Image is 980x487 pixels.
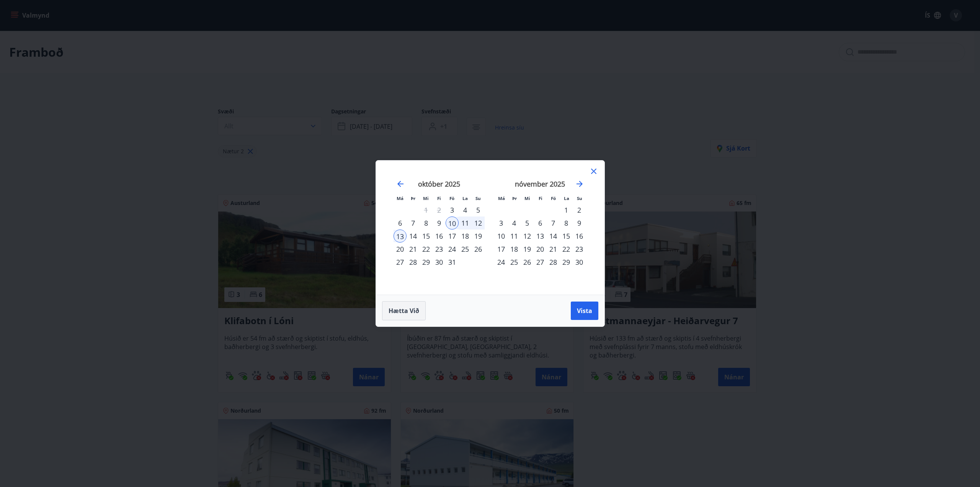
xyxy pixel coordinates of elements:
[433,243,446,256] td: Choose fimmtudagur, 23. október 2025 as your check-in date. It’s available.
[508,230,521,243] div: 11
[459,203,472,216] div: 4
[534,243,547,256] div: 20
[508,256,521,269] div: 25
[420,230,433,243] div: 15
[508,216,521,230] div: 4
[508,243,521,256] div: 18
[508,256,521,269] td: Choose þriðjudagur, 25. nóvember 2025 as your check-in date. It’s available.
[396,179,405,189] div: Move backward to switch to the previous month.
[459,203,472,216] td: Choose laugardagur, 4. október 2025 as your check-in date. It’s available.
[521,243,534,256] div: 19
[495,230,508,243] td: Choose mánudagur, 10. nóvember 2025 as your check-in date. It’s available.
[420,230,433,243] td: Choose miðvikudagur, 15. október 2025 as your check-in date. It’s available.
[472,243,485,256] div: 26
[515,179,565,189] strong: nóvember 2025
[472,203,485,216] div: 5
[420,256,433,269] div: 29
[560,203,573,216] div: 1
[573,256,586,269] td: Choose sunnudagur, 30. nóvember 2025 as your check-in date. It’s available.
[446,203,459,216] td: Choose föstudagur, 3. október 2025 as your check-in date. It’s available.
[420,216,433,230] div: 8
[472,230,485,243] td: Choose sunnudagur, 19. október 2025 as your check-in date. It’s available.
[547,230,560,243] div: 14
[433,203,446,216] td: Not available. fimmtudagur, 2. október 2025
[521,256,534,269] div: 26
[547,230,560,243] td: Choose föstudagur, 14. nóvember 2025 as your check-in date. It’s available.
[560,230,573,243] div: 15
[571,302,598,320] button: Vista
[495,243,508,256] td: Choose mánudagur, 17. nóvember 2025 as your check-in date. It’s available.
[560,256,573,269] div: 29
[573,243,586,256] td: Choose sunnudagur, 23. nóvember 2025 as your check-in date. It’s available.
[539,195,542,201] small: Fi
[472,230,485,243] div: 19
[407,230,420,243] div: 14
[407,256,420,269] td: Choose þriðjudagur, 28. október 2025 as your check-in date. It’s available.
[534,243,547,256] td: Choose fimmtudagur, 20. nóvember 2025 as your check-in date. It’s available.
[495,256,508,269] div: 24
[495,256,508,269] td: Choose mánudagur, 24. nóvember 2025 as your check-in date. It’s available.
[560,243,573,256] div: 22
[394,216,407,230] div: 6
[394,230,407,243] div: 13
[394,256,407,269] div: 27
[446,216,459,230] td: Selected as start date. föstudagur, 10. október 2025
[564,195,569,201] small: La
[433,216,446,230] div: 9
[433,230,446,243] div: 16
[420,243,433,256] div: 22
[560,230,573,243] td: Choose laugardagur, 15. nóvember 2025 as your check-in date. It’s available.
[573,203,586,216] td: Choose sunnudagur, 2. nóvember 2025 as your check-in date. It’s available.
[397,195,403,201] small: Má
[573,216,586,230] div: 9
[420,216,433,230] td: Choose miðvikudagur, 8. október 2025 as your check-in date. It’s available.
[495,216,508,230] div: 3
[472,216,485,230] td: Selected. sunnudagur, 12. október 2025
[560,216,573,230] td: Choose laugardagur, 8. nóvember 2025 as your check-in date. It’s available.
[394,216,407,230] td: Choose mánudagur, 6. október 2025 as your check-in date. It’s available.
[459,216,472,230] td: Selected. laugardagur, 11. október 2025
[534,230,547,243] div: 13
[446,216,459,230] div: 10
[521,216,534,230] td: Choose miðvikudagur, 5. nóvember 2025 as your check-in date. It’s available.
[459,230,472,243] div: 18
[534,230,547,243] td: Choose fimmtudagur, 13. nóvember 2025 as your check-in date. It’s available.
[575,179,584,189] div: Move forward to switch to the next month.
[407,230,420,243] td: Choose þriðjudagur, 14. október 2025 as your check-in date. It’s available.
[524,195,530,201] small: Mi
[547,256,560,269] div: 28
[459,230,472,243] td: Choose laugardagur, 18. október 2025 as your check-in date. It’s available.
[446,243,459,256] div: 24
[446,256,459,269] div: 31
[573,243,586,256] div: 23
[534,216,547,230] td: Choose fimmtudagur, 6. nóvember 2025 as your check-in date. It’s available.
[508,216,521,230] td: Choose þriðjudagur, 4. nóvember 2025 as your check-in date. It’s available.
[495,216,508,230] td: Choose mánudagur, 3. nóvember 2025 as your check-in date. It’s available.
[459,243,472,256] div: 25
[382,301,426,320] button: Hætta við
[407,256,420,269] div: 28
[407,243,420,256] td: Choose þriðjudagur, 21. október 2025 as your check-in date. It’s available.
[459,243,472,256] td: Choose laugardagur, 25. október 2025 as your check-in date. It’s available.
[521,243,534,256] td: Choose miðvikudagur, 19. nóvember 2025 as your check-in date. It’s available.
[446,243,459,256] td: Choose föstudagur, 24. október 2025 as your check-in date. It’s available.
[407,216,420,230] div: 7
[534,216,547,230] div: 6
[433,256,446,269] div: 30
[433,230,446,243] td: Choose fimmtudagur, 16. október 2025 as your check-in date. It’s available.
[462,195,468,201] small: La
[472,216,485,230] div: 12
[433,243,446,256] div: 23
[577,195,582,201] small: Su
[560,203,573,216] td: Choose laugardagur, 1. nóvember 2025 as your check-in date. It’s available.
[407,216,420,230] td: Choose þriðjudagur, 7. október 2025 as your check-in date. It’s available.
[547,256,560,269] td: Choose föstudagur, 28. nóvember 2025 as your check-in date. It’s available.
[577,307,592,315] span: Vista
[475,195,481,201] small: Su
[446,203,459,216] div: 3
[547,243,560,256] div: 21
[498,195,505,201] small: Má
[411,195,415,201] small: Þr
[521,230,534,243] td: Choose miðvikudagur, 12. nóvember 2025 as your check-in date. It’s available.
[385,170,595,285] div: Calendar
